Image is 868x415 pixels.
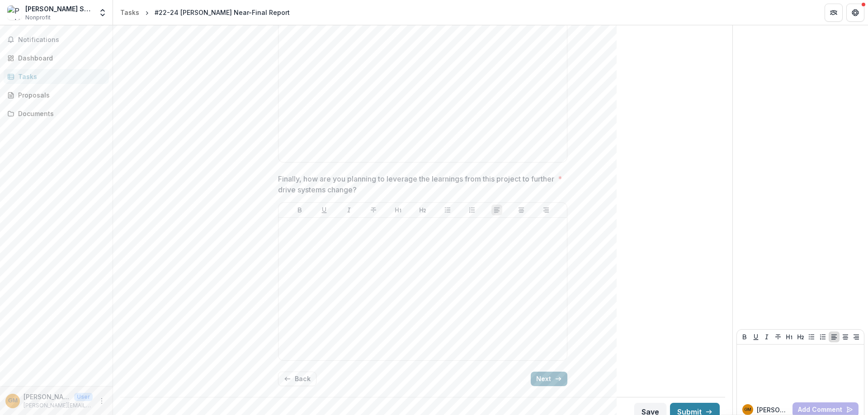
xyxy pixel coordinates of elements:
[795,331,806,342] button: Heading 2
[24,392,71,401] p: [PERSON_NAME]
[840,331,851,342] button: Align Center
[18,72,102,81] div: Tasks
[344,205,354,215] button: Italicize
[393,205,404,215] button: Heading 1
[773,331,783,342] button: Strike
[750,331,761,342] button: Underline
[4,106,109,121] a: Documents
[531,372,567,386] button: Next
[4,33,109,47] button: Notifications
[25,14,51,22] span: Nonprofit
[18,36,105,44] span: Notifications
[117,6,293,19] nav: breadcrumb
[417,205,428,215] button: Heading 2
[319,205,330,215] button: Underline
[24,401,93,410] p: [PERSON_NAME][EMAIL_ADDRESS][PERSON_NAME][PERSON_NAME][DOMAIN_NAME]
[278,173,554,195] p: Finally, how are you planning to leverage the learnings from this project to further drive system...
[825,4,843,22] button: Partners
[806,331,817,342] button: Bullet List
[761,331,772,342] button: Italicize
[4,69,109,84] a: Tasks
[846,4,864,22] button: Get Help
[829,331,840,342] button: Align Left
[278,372,316,386] button: Back
[491,205,502,215] button: Align Left
[18,109,102,118] div: Documents
[120,8,139,17] div: Tasks
[74,393,93,401] p: User
[744,407,751,412] div: Genevieve Meadows
[8,398,18,404] div: Genevieve Meadows
[467,205,477,215] button: Ordered List
[757,405,789,415] p: [PERSON_NAME] M
[851,331,862,342] button: Align Right
[294,205,305,215] button: Bold
[516,205,527,215] button: Align Center
[541,205,552,215] button: Align Right
[442,205,453,215] button: Bullet List
[18,53,102,63] div: Dashboard
[96,4,109,22] button: Open entity switcher
[155,8,290,17] div: #22-24 [PERSON_NAME] Near-Final Report
[117,6,143,19] a: Tasks
[96,396,107,406] button: More
[784,331,795,342] button: Heading 1
[18,90,102,100] div: Proposals
[25,4,93,14] div: [PERSON_NAME] School for the Blind
[739,331,750,342] button: Bold
[4,88,109,103] a: Proposals
[368,205,379,215] button: Strike
[4,51,109,65] a: Dashboard
[7,5,22,20] img: Perkins School for the Blind
[817,331,828,342] button: Ordered List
